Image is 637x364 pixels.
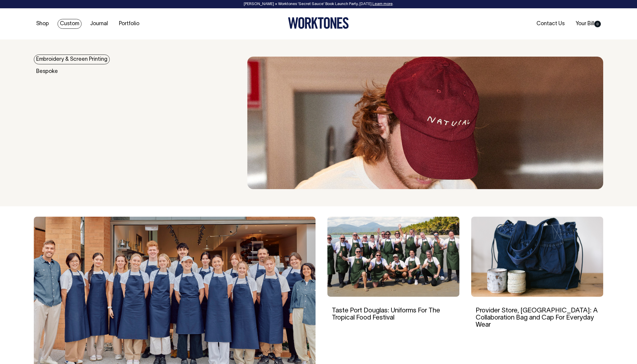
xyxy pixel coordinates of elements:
img: Provider Store, Sydney: A Collaboration Bag and Cap For Everyday Wear [471,217,603,297]
a: Bespoke [34,67,60,76]
img: Taste Port Douglas: Uniforms For The Tropical Food Festival [327,217,459,297]
a: Journal [88,19,110,29]
a: Contact Us [534,19,567,29]
a: Portfolio [117,19,142,29]
a: Embroidery & Screen Printing [34,55,110,64]
div: [PERSON_NAME] × Worktones ‘Secret Sauce’ Book Launch Party, [DATE]. . [6,2,631,6]
a: Your Bill0 [573,19,603,29]
span: 0 [594,21,601,27]
a: Shop [34,19,51,29]
a: Taste Port Douglas: Uniforms For The Tropical Food Festival [332,308,440,321]
a: Provider Store, [GEOGRAPHIC_DATA]: A Collaboration Bag and Cap For Everyday Wear [476,308,598,328]
a: Custom [58,19,82,29]
img: embroidery & Screen Printing [247,57,603,189]
a: Learn more [372,2,393,6]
